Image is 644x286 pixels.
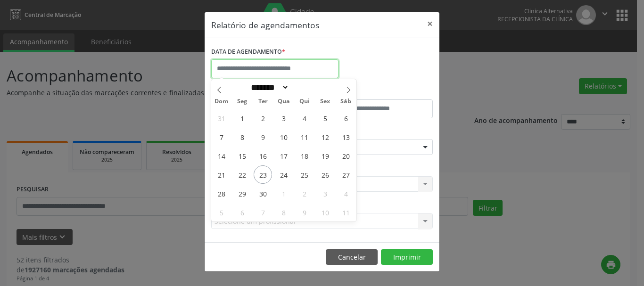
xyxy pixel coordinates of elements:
span: Setembro 26, 2025 [316,165,334,184]
span: Outubro 3, 2025 [316,184,334,203]
span: Setembro 6, 2025 [337,109,355,127]
button: Imprimir [381,249,433,265]
span: Setembro 2, 2025 [254,109,272,127]
span: Setembro 8, 2025 [233,128,251,146]
span: Setembro 3, 2025 [274,109,293,127]
span: Setembro 4, 2025 [295,109,314,127]
h5: Relatório de agendamentos [211,19,319,31]
span: Outubro 8, 2025 [274,203,293,221]
span: Setembro 24, 2025 [274,165,293,184]
span: Setembro 19, 2025 [316,147,334,165]
select: Month [248,82,289,92]
span: Setembro 5, 2025 [316,109,334,127]
span: Setembro 30, 2025 [254,184,272,203]
span: Sáb [336,98,356,105]
span: Setembro 13, 2025 [337,128,355,146]
span: Setembro 12, 2025 [316,128,334,146]
label: ATÉ [324,85,433,99]
span: Outubro 2, 2025 [295,184,314,203]
span: Setembro 1, 2025 [233,109,251,127]
span: Dom [211,98,232,105]
label: DATA DE AGENDAMENTO [211,45,285,59]
span: Setembro 20, 2025 [337,147,355,165]
span: Seg [232,98,253,105]
span: Outubro 10, 2025 [316,203,334,221]
span: Agosto 31, 2025 [212,109,231,127]
span: Outubro 9, 2025 [295,203,314,221]
span: Outubro 4, 2025 [337,184,355,203]
span: Setembro 7, 2025 [212,128,231,146]
span: Outubro 7, 2025 [254,203,272,221]
span: Setembro 17, 2025 [274,147,293,165]
span: Outubro 1, 2025 [274,184,293,203]
span: Setembro 28, 2025 [212,184,231,203]
span: Sex [315,98,336,105]
span: Setembro 21, 2025 [212,165,231,184]
span: Setembro 16, 2025 [254,147,272,165]
span: Setembro 29, 2025 [233,184,251,203]
span: Outubro 11, 2025 [337,203,355,221]
span: Setembro 11, 2025 [295,128,314,146]
span: Setembro 14, 2025 [212,147,231,165]
button: Close [421,12,439,35]
input: Year [289,82,320,92]
span: Ter [253,98,273,105]
span: Setembro 23, 2025 [254,165,272,184]
button: Cancelar [326,249,378,265]
span: Outubro 6, 2025 [233,203,251,221]
span: Setembro 22, 2025 [233,165,251,184]
span: Setembro 18, 2025 [295,147,314,165]
span: Setembro 25, 2025 [295,165,314,184]
span: Setembro 10, 2025 [274,128,293,146]
span: Qua [273,98,294,105]
span: Qui [294,98,315,105]
span: Setembro 15, 2025 [233,147,251,165]
span: Outubro 5, 2025 [212,203,231,221]
span: Setembro 9, 2025 [254,128,272,146]
span: Setembro 27, 2025 [337,165,355,184]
